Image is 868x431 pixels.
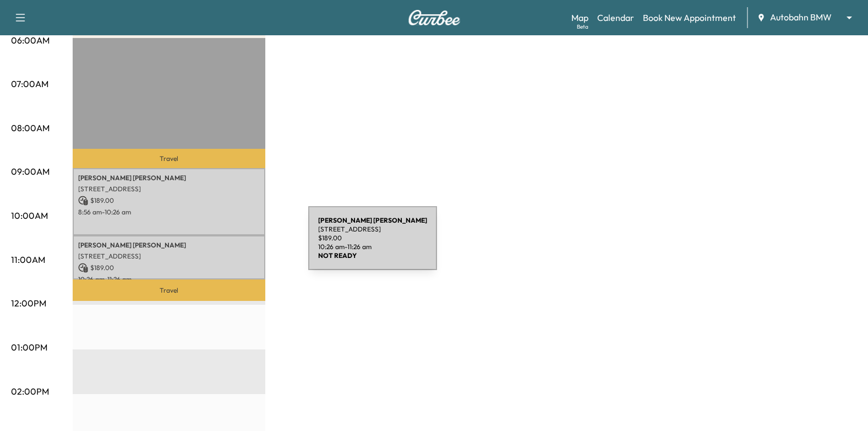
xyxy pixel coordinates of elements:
p: $ 189.00 [78,196,260,206]
p: 8:56 am - 10:26 am [78,208,260,217]
p: 09:00AM [11,165,50,178]
img: Curbee Logo [408,10,461,25]
p: 07:00AM [11,77,48,90]
p: 11:00AM [11,253,45,266]
p: 10:00AM [11,209,48,222]
p: [STREET_ADDRESS] [78,185,260,193]
div: Beta [577,23,588,31]
p: 08:00AM [11,121,50,134]
p: 06:00AM [11,34,50,47]
p: [PERSON_NAME] [PERSON_NAME] [78,241,260,250]
a: MapBeta [571,11,588,24]
a: Calendar [597,11,634,24]
p: 02:00PM [11,385,49,398]
p: 01:00PM [11,341,47,354]
p: 10:26 am - 11:26 am [78,275,260,284]
p: $ 189.00 [78,263,260,273]
p: 12:00PM [11,297,46,310]
a: Book New Appointment [643,11,736,24]
p: [STREET_ADDRESS] [78,252,260,261]
p: Travel [73,279,265,301]
p: [PERSON_NAME] [PERSON_NAME] [78,174,260,182]
span: Autobahn BMW [770,11,832,24]
p: Travel [73,149,265,168]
